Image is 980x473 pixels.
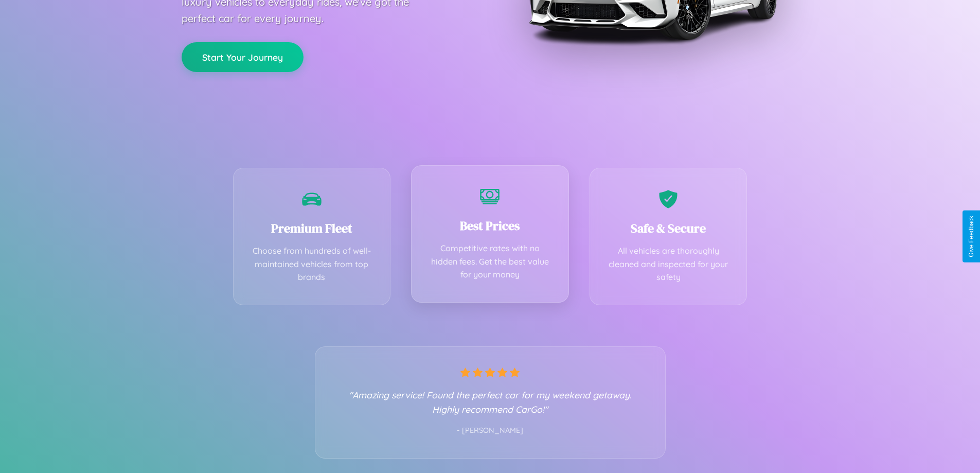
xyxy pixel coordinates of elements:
h3: Safe & Secure [605,220,732,237]
button: Start Your Journey [182,42,304,72]
p: Choose from hundreds of well-maintained vehicles from top brands [249,244,375,284]
h3: Best Prices [427,217,553,234]
p: - [PERSON_NAME] [336,424,645,437]
p: Competitive rates with no hidden fees. Get the best value for your money [427,242,553,282]
h3: Premium Fleet [249,220,375,237]
p: "Amazing service! Found the perfect car for my weekend getaway. Highly recommend CarGo!" [336,388,645,416]
p: All vehicles are thoroughly cleaned and inspected for your safety [605,244,732,284]
div: Give Feedback [968,216,975,257]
